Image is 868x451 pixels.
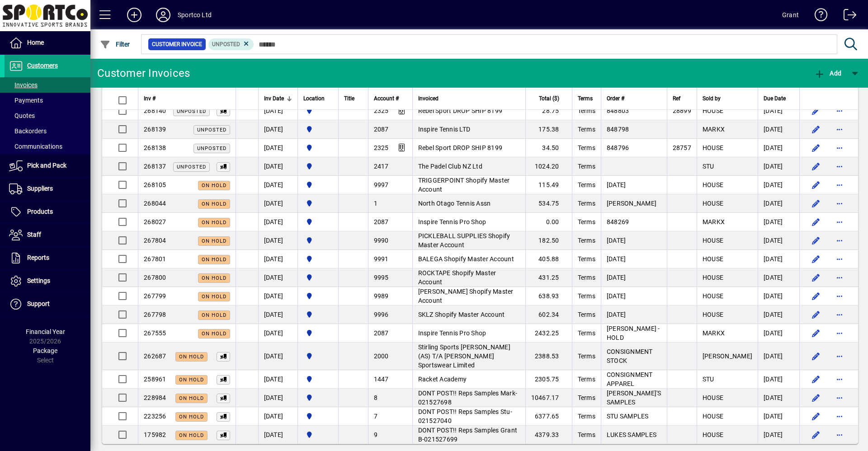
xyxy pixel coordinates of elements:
[5,247,90,269] a: Reports
[578,352,595,360] span: Terms
[5,32,90,54] a: Home
[5,178,90,200] a: Suppliers
[179,377,204,383] span: On hold
[809,289,823,303] button: Edit
[202,220,226,225] span: On hold
[578,413,595,420] span: Terms
[303,272,333,282] span: Sportco Ltd Warehouse
[607,274,626,281] span: [DATE]
[703,181,723,188] span: HOUSE
[418,200,491,207] span: North Otago Tennis Assn
[418,311,505,318] span: SKLZ Shopify Master Account
[418,376,467,383] span: Racket Academy
[303,198,333,208] span: Sportco Ltd Warehouse
[525,389,572,407] td: 10467.17
[703,237,723,244] span: HOUSE
[607,107,629,114] span: 848803
[525,176,572,194] td: 115.49
[578,292,595,300] span: Terms
[120,7,149,23] button: Add
[258,407,297,426] td: [DATE]
[27,300,50,307] span: Support
[809,178,823,192] button: Edit
[673,144,691,151] span: 28757
[578,94,593,103] span: Terms
[758,305,799,324] td: [DATE]
[208,38,254,50] mat-chip: Customer Invoice Status: Unposted
[703,163,714,170] span: STU
[418,427,518,443] span: DONT POST!! Reps Samples Grant B-021527699
[578,126,595,133] span: Terms
[525,231,572,250] td: 182.50
[703,255,723,263] span: HOUSE
[27,39,44,46] span: Home
[202,331,226,337] span: On hold
[808,2,828,31] a: Knowledge Base
[374,292,389,300] span: 9989
[374,431,377,438] span: 9
[178,8,212,22] div: Sportco Ltd
[578,311,595,318] span: Terms
[202,201,226,207] span: On hold
[758,231,799,250] td: [DATE]
[703,329,725,337] span: MARKX
[832,372,847,386] button: More options
[212,41,240,47] span: Unposted
[374,200,377,207] span: 1
[809,326,823,340] button: Edit
[303,235,333,245] span: Sportco Ltd Warehouse
[703,200,723,207] span: HOUSE
[832,233,847,248] button: More options
[144,292,166,300] span: 267799
[832,196,847,211] button: More options
[578,431,595,438] span: Terms
[418,94,439,103] span: Invoiced
[832,289,847,303] button: More options
[832,409,847,423] button: More options
[607,200,656,207] span: [PERSON_NAME]
[202,238,226,244] span: On hold
[144,94,230,103] div: Inv #
[418,177,510,193] span: TRIGGERPOINT Shopify Master Account
[578,218,595,225] span: Terms
[525,213,572,231] td: 0.00
[5,224,90,246] a: Staff
[100,41,130,48] span: Filter
[525,287,572,305] td: 638.93
[418,94,520,103] div: Invoiced
[5,293,90,315] a: Support
[5,77,90,93] a: Invoices
[758,426,799,444] td: [DATE]
[27,277,50,284] span: Settings
[578,181,595,188] span: Terms
[374,163,389,170] span: 2417
[303,254,333,264] span: Sportco Ltd Warehouse
[764,94,794,103] div: Due Date
[832,159,847,174] button: More options
[703,352,752,360] span: [PERSON_NAME]
[809,252,823,266] button: Edit
[578,144,595,151] span: Terms
[607,218,629,225] span: 848269
[525,343,572,370] td: 2388.53
[703,311,723,318] span: HOUSE
[814,70,841,77] span: Add
[202,183,226,188] span: On hold
[144,94,156,103] span: Inv #
[258,176,297,194] td: [DATE]
[144,181,166,188] span: 268105
[9,112,35,119] span: Quotes
[202,294,226,300] span: On hold
[258,268,297,287] td: [DATE]
[144,237,166,244] span: 267804
[5,139,90,154] a: Communications
[673,94,680,103] span: Ref
[607,371,653,387] span: CONSIGNMENT APPAREL
[152,40,202,49] span: Customer Invoice
[374,352,389,360] span: 2000
[144,431,166,438] span: 175982
[578,394,595,401] span: Terms
[812,65,844,81] button: Add
[374,237,389,244] span: 9990
[202,275,226,281] span: On hold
